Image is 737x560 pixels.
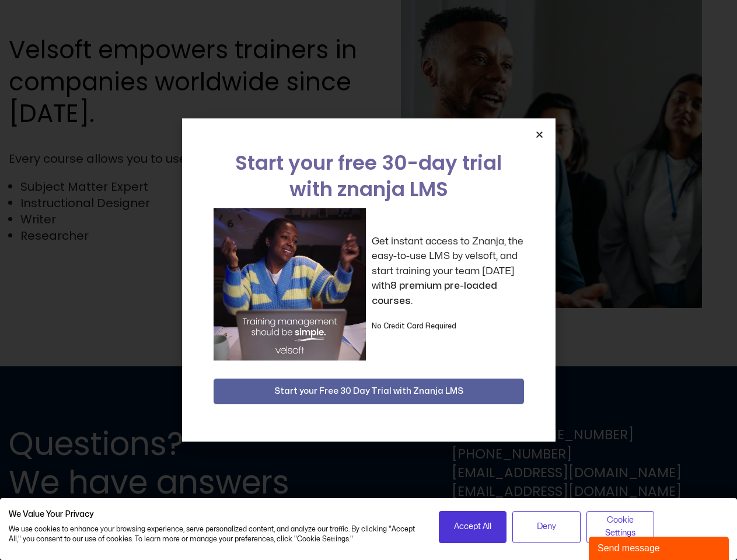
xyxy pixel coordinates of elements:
[589,534,731,560] iframe: chat widget
[535,130,544,139] a: Close
[594,514,647,540] span: Cookie Settings
[9,524,421,544] p: We use cookies to enhance your browsing experience, serve personalized content, and analyze our t...
[439,511,507,543] button: Accept all cookies
[9,509,421,520] h2: We Value Your Privacy
[372,234,524,309] p: Get instant access to Znanja, the easy-to-use LMS by velsoft, and start training your team [DATE]...
[214,208,366,360] img: a woman sitting at her laptop dancing
[372,323,456,330] strong: No Credit Card Required
[214,150,524,202] h2: Start your free 30-day trial with znanja LMS
[372,281,497,306] strong: 8 premium pre-loaded courses
[214,379,524,404] button: Start your Free 30 Day Trial with Znanja LMS
[537,520,556,533] span: Deny
[274,384,463,398] span: Start your Free 30 Day Trial with Znanja LMS
[454,520,491,533] span: Accept All
[512,511,581,543] button: Deny all cookies
[586,511,655,543] button: Adjust cookie preferences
